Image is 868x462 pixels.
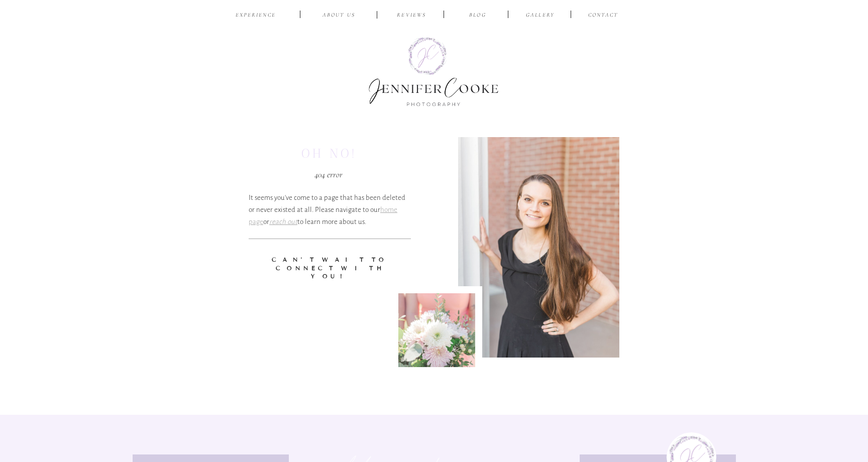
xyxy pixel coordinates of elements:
[272,256,387,280] b: can't wait to connect with you!
[232,11,279,21] a: EXPERIENCE
[315,11,363,21] a: ABOUT US
[388,11,436,21] a: reviews
[269,218,297,225] a: reach out
[586,11,620,21] a: CONTACT
[523,11,557,21] a: Gallery
[314,168,344,180] p: 404 error
[247,145,411,159] p: oh no!
[249,192,410,229] p: It seems you've come to a page that has been deleted or never existed at all. Please navigate to ...
[462,11,494,21] a: BLOG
